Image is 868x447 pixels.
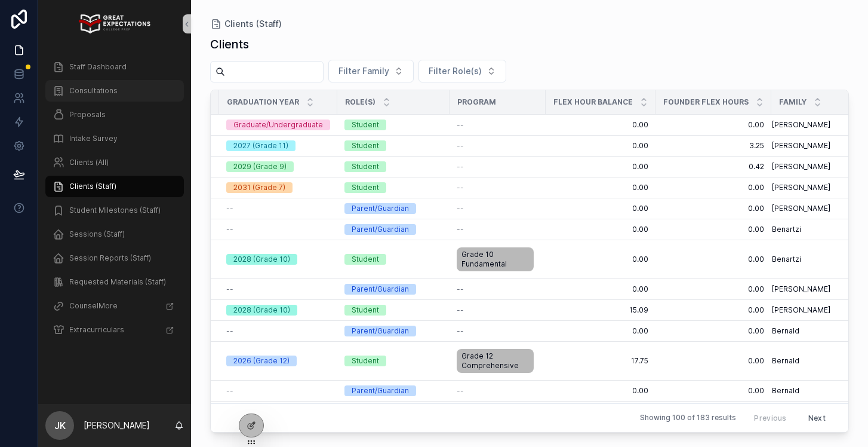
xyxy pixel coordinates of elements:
[352,326,409,336] div: Parent/Guardian
[457,386,464,396] span: --
[553,305,648,315] a: 15.09
[553,386,648,396] span: 0.00
[226,120,330,130] a: Graduate/Undergraduate
[772,120,847,130] a: [PERSON_NAME]
[772,120,830,130] span: [PERSON_NAME]
[210,18,282,30] a: Clients (Staff)
[663,204,764,213] a: 0.00
[226,225,233,234] span: --
[45,319,184,341] a: Extracurriculars
[54,418,66,433] span: JK
[226,254,330,265] a: 2028 (Grade 10)
[227,97,299,107] span: Graduation Year
[418,60,506,82] button: Select Button
[226,284,330,294] a: --
[553,255,648,264] span: 0.00
[69,206,161,215] span: Student Milestones (Staff)
[45,80,184,102] a: Consultations
[772,305,847,315] a: [PERSON_NAME]
[553,225,648,234] a: 0.00
[226,161,330,172] a: 2029 (Grade 9)
[663,141,764,151] a: 3.25
[233,120,323,130] div: Graduate/Undergraduate
[38,48,191,404] div: scrollable content
[344,203,442,214] a: Parent/Guardian
[69,182,116,191] span: Clients (Staff)
[663,305,764,315] a: 0.00
[226,386,330,396] a: --
[457,162,464,172] span: --
[338,65,389,77] span: Filter Family
[461,351,529,371] span: Grade 12 Comprehensive
[553,120,648,130] a: 0.00
[210,36,249,53] h1: Clients
[352,356,379,366] div: Student
[45,56,184,78] a: Staff Dashboard
[344,326,442,336] a: Parent/Guardian
[352,305,379,316] div: Student
[457,305,464,315] span: --
[779,97,807,107] span: Family
[233,356,290,366] div: 2026 (Grade 12)
[344,284,442,295] a: Parent/Guardian
[345,97,375,107] span: Role(s)
[352,120,379,130] div: Student
[226,225,330,234] a: --
[352,161,379,172] div: Student
[772,255,801,264] span: Benartzi
[69,62,127,72] span: Staff Dashboard
[772,356,847,366] a: Bernald
[553,326,648,336] span: 0.00
[461,250,529,269] span: Grade 10 Fundamental
[640,414,736,423] span: Showing 100 of 183 results
[352,284,409,295] div: Parent/Guardian
[663,162,764,172] a: 0.42
[344,140,442,151] a: Student
[344,254,442,265] a: Student
[352,254,379,265] div: Student
[69,158,109,167] span: Clients (All)
[344,161,442,172] a: Student
[663,356,764,366] a: 0.00
[457,97,496,107] span: Program
[457,326,538,336] a: --
[457,284,538,294] a: --
[457,225,538,234] a: --
[352,224,409,235] div: Parent/Guardian
[233,161,287,172] div: 2029 (Grade 9)
[45,176,184,197] a: Clients (Staff)
[233,140,288,151] div: 2027 (Grade 11)
[553,204,648,213] a: 0.00
[69,301,118,311] span: CounselMore
[344,305,442,316] a: Student
[457,305,538,315] a: --
[553,162,648,172] span: 0.00
[553,183,648,192] a: 0.00
[553,284,648,294] span: 0.00
[553,141,648,151] a: 0.00
[457,183,464,192] span: --
[45,128,184,149] a: Intake Survey
[457,141,464,151] span: --
[663,386,764,396] a: 0.00
[457,245,538,274] a: Grade 10 Fundamental
[429,65,482,77] span: Filter Role(s)
[772,284,847,294] a: [PERSON_NAME]
[772,386,847,396] a: Bernald
[45,295,184,317] a: CounselMore
[772,141,830,151] span: [PERSON_NAME]
[69,86,118,96] span: Consultations
[772,225,801,234] span: Benartzi
[772,326,847,336] a: Bernald
[344,182,442,193] a: Student
[663,120,764,130] a: 0.00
